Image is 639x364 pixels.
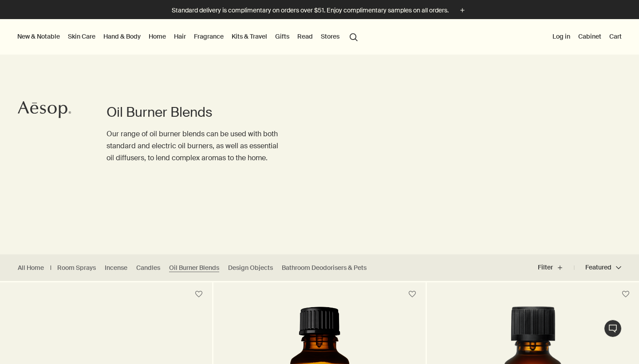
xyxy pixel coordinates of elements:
a: Cabinet [576,31,603,42]
p: Our range of oil burner blends can be used with both standard and electric oil burners, as well a... [106,128,284,164]
button: Stores [319,31,341,42]
a: Kits & Travel [230,31,269,42]
a: Room Sprays [57,264,96,272]
button: Featured [574,257,621,278]
a: Gifts [273,31,291,42]
a: Aesop [16,99,73,123]
button: Save to cabinet [618,286,634,302]
button: Open search [346,28,362,45]
button: Save to cabinet [404,286,420,302]
a: Read [296,31,315,42]
button: Live Assistance [604,320,622,337]
a: Bathroom Deodorisers & Pets [282,264,367,272]
a: Home [147,31,168,42]
a: Incense [105,264,127,272]
nav: primary [16,19,362,55]
h1: Oil Burner Blends [106,103,284,121]
a: Hand & Body [102,31,142,42]
button: Log in [551,31,572,42]
button: Save to cabinet [191,286,207,302]
a: All Home [18,264,44,272]
button: Cart [607,31,623,42]
a: Candles [136,264,160,272]
button: Standard delivery is complimentary on orders over $51. Enjoy complimentary samples on all orders. [172,5,467,16]
a: Skin Care [66,31,97,42]
a: Design Objects [228,264,273,272]
svg: Aesop [18,101,71,119]
button: New & Notable [16,31,62,42]
a: Hair [172,31,188,42]
a: Fragrance [192,31,225,42]
nav: supplementary [551,19,623,55]
p: Standard delivery is complimentary on orders over $51. Enjoy complimentary samples on all orders. [172,6,449,15]
a: Oil Burner Blends [169,264,219,272]
button: Filter [538,257,574,278]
